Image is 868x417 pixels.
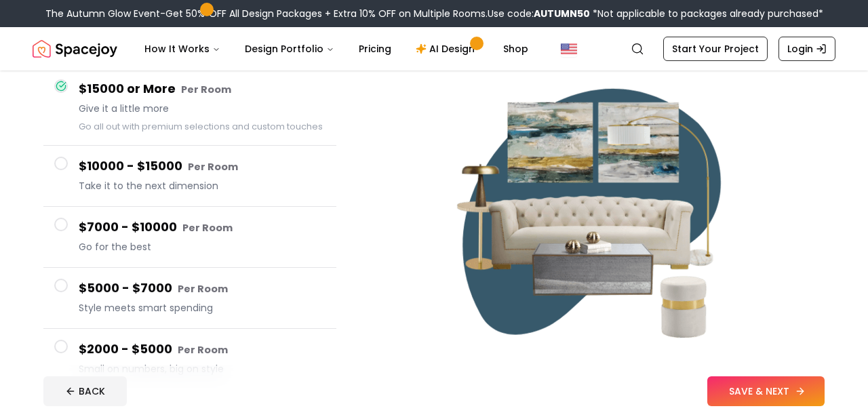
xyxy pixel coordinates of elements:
[45,7,823,20] div: The Autumn Glow Event-Get 50% OFF All Design Packages + Extra 10% OFF on Multiple Rooms.
[778,37,835,61] a: Login
[188,160,238,174] small: Per Room
[182,221,233,235] small: Per Room
[178,282,228,296] small: Per Room
[43,68,336,146] button: $15000 or More Per RoomGive it a little moreGo all out with premium selections and custom touches
[134,35,231,62] button: How It Works
[234,35,345,62] button: Design Portfolio
[43,268,336,329] button: $5000 - $7000 Per RoomStyle meets smart spending
[590,7,823,20] span: *Not applicable to packages already purchased*
[534,7,590,20] b: AUTUMN50
[79,240,325,254] span: Go for the best
[79,218,325,237] h4: $7000 - $10000
[33,35,117,62] a: Spacejoy
[79,121,323,132] small: Go all out with premium selections and custom touches
[79,157,325,176] h4: $10000 - $15000
[79,102,325,115] span: Give it a little more
[348,35,402,62] a: Pricing
[178,343,228,357] small: Per Room
[663,37,768,61] a: Start Your Project
[43,207,336,268] button: $7000 - $10000 Per RoomGo for the best
[492,35,539,62] a: Shop
[33,27,835,71] nav: Global
[181,83,231,96] small: Per Room
[134,35,539,62] nav: Main
[79,301,325,315] span: Style meets smart spending
[43,376,127,406] button: BACK
[33,35,117,62] img: Spacejoy Logo
[43,329,336,389] button: $2000 - $5000 Per RoomSmall on numbers, big on style
[707,376,825,406] button: SAVE & NEXT
[79,362,325,376] span: Small on numbers, big on style
[43,146,336,207] button: $10000 - $15000 Per RoomTake it to the next dimension
[561,41,577,57] img: United States
[79,179,325,193] span: Take it to the next dimension
[79,340,325,359] h4: $2000 - $5000
[79,279,325,298] h4: $5000 - $7000
[405,35,490,62] a: AI Design
[79,79,325,99] h4: $15000 or More
[488,7,590,20] span: Use code:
